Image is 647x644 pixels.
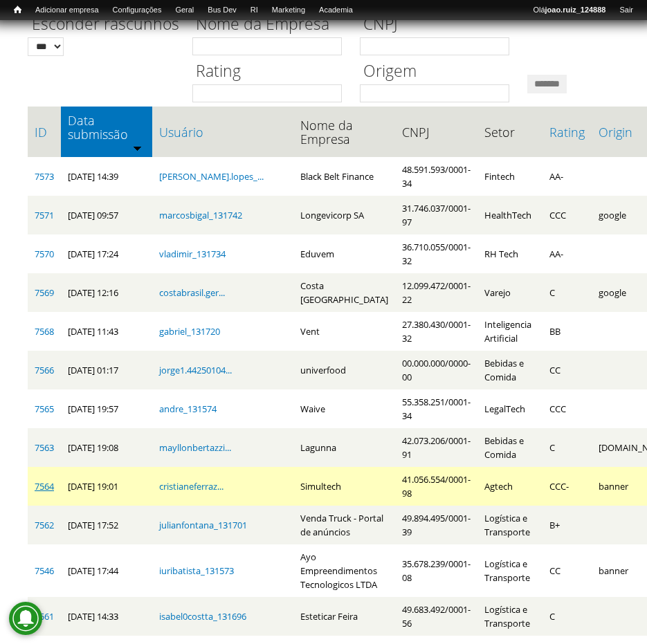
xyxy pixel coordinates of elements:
[133,143,142,152] img: ordem crescente
[35,564,54,577] a: 7546
[543,157,592,196] td: AA-
[35,125,54,139] a: ID
[543,467,592,506] td: CCC-
[159,170,264,183] a: [PERSON_NAME].lopes_...
[265,3,312,17] a: Marketing
[35,170,54,183] a: 7573
[159,125,286,139] a: Usuário
[28,3,106,17] a: Adicionar empresa
[35,403,54,415] a: 7565
[35,209,54,221] a: 7571
[543,273,592,312] td: C
[61,544,152,597] td: [DATE] 17:44
[159,441,231,454] a: mayllonbertazzi...
[395,428,477,467] td: 42.073.206/0001-91
[61,389,152,428] td: [DATE] 19:57
[244,3,265,17] a: RI
[14,5,21,15] span: Início
[159,364,232,376] a: jorge1.44250104...
[159,209,242,221] a: marcosbigal_131742
[395,351,477,389] td: 00.000.000/0000-00
[395,312,477,351] td: 27.380.430/0001-32
[549,125,585,139] a: Rating
[395,544,477,597] td: 35.678.239/0001-08
[543,506,592,544] td: B+
[61,351,152,389] td: [DATE] 01:17
[477,544,543,597] td: Logística e Transporte
[293,597,395,636] td: Esteticar Feira
[61,234,152,273] td: [DATE] 17:24
[395,196,477,234] td: 31.746.037/0001-97
[7,3,28,17] a: Início
[201,3,244,17] a: Bus Dev
[395,157,477,196] td: 48.591.593/0001-34
[543,234,592,273] td: AA-
[543,196,592,234] td: CCC
[192,59,351,84] label: Rating
[35,286,54,299] a: 7569
[395,107,477,157] th: CNPJ
[106,3,169,17] a: Configurações
[395,597,477,636] td: 49.683.492/0001-56
[159,403,217,415] a: andre_131574
[159,564,234,577] a: iuribatista_131573
[312,3,360,17] a: Academia
[61,273,152,312] td: [DATE] 12:16
[293,273,395,312] td: Costa [GEOGRAPHIC_DATA]
[61,597,152,636] td: [DATE] 14:33
[543,351,592,389] td: CC
[35,480,54,493] a: 7564
[35,519,54,531] a: 7562
[168,3,201,17] a: Geral
[395,506,477,544] td: 49.894.495/0001-39
[28,12,183,37] label: Esconder rascunhos
[477,273,543,312] td: Varejo
[360,59,518,84] label: Origem
[477,467,543,506] td: Agtech
[61,312,152,351] td: [DATE] 11:43
[35,248,54,260] a: 7570
[35,610,54,623] a: 7561
[293,312,395,351] td: Vent
[159,286,225,299] a: costabrasil.ger...
[477,351,543,389] td: Bebidas e Comida
[293,389,395,428] td: Waive
[293,351,395,389] td: univerfood
[159,325,220,338] a: gabriel_131720
[477,506,543,544] td: Logística e Transporte
[192,12,351,37] label: Nome da Empresa
[35,364,54,376] a: 7566
[477,196,543,234] td: HealthTech
[61,157,152,196] td: [DATE] 14:39
[61,506,152,544] td: [DATE] 17:52
[293,196,395,234] td: Longevicorp SA
[395,234,477,273] td: 36.710.055/0001-32
[545,6,606,14] strong: joao.ruiz_124888
[543,312,592,351] td: BB
[395,389,477,428] td: 55.358.251/0001-34
[477,234,543,273] td: RH Tech
[159,480,224,493] a: cristianeferraz...
[159,248,226,260] a: vladimir_131734
[61,467,152,506] td: [DATE] 19:01
[543,597,592,636] td: C
[543,544,592,597] td: CC
[293,467,395,506] td: Simultech
[35,441,54,454] a: 7563
[61,428,152,467] td: [DATE] 19:08
[543,389,592,428] td: CCC
[360,12,518,37] label: CNPJ
[159,519,247,531] a: julianfontana_131701
[477,157,543,196] td: Fintech
[395,273,477,312] td: 12.099.472/0001-22
[477,597,543,636] td: Logística e Transporte
[395,467,477,506] td: 41.056.554/0001-98
[293,107,395,157] th: Nome da Empresa
[293,544,395,597] td: Ayo Empreendimentos Tecnologicos LTDA
[35,325,54,338] a: 7568
[543,428,592,467] td: C
[293,506,395,544] td: Venda Truck - Portal de anúncios
[477,107,543,157] th: Setor
[477,389,543,428] td: LegalTech
[477,312,543,351] td: Inteligencia Artificial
